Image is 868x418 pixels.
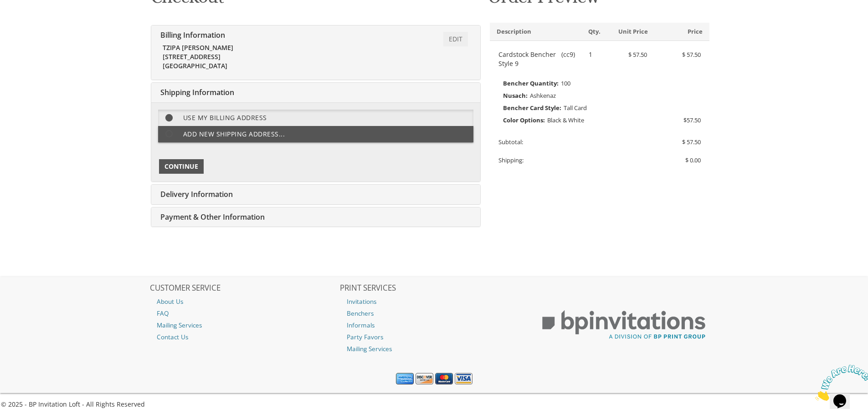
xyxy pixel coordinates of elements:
div: 1 [582,50,600,59]
label: Use my billing address [158,110,473,126]
span: Continue [164,162,198,171]
div: Description [490,27,581,36]
h2: CUSTOMER SERVICE [150,284,339,293]
span: Bencher Card Style: [503,102,561,114]
span: Cardstock Bencher Style 9 [498,50,559,68]
div: Price [655,27,710,36]
div: Qty. [581,27,600,36]
span: Billing Information [158,30,225,40]
iframe: chat widget [812,361,868,404]
a: About Us [150,296,339,307]
button: Continue [159,159,204,174]
a: Benchers [340,307,529,319]
span: Ashkenaz [530,91,556,100]
span: $ 57.50 [682,138,701,146]
div: Unit Price [600,27,655,36]
label: Add new shipping address... [158,126,473,142]
div: TZIPA [PERSON_NAME] [STREET_ADDRESS] [GEOGRAPHIC_DATA] [163,43,320,71]
span: Black & White [547,116,584,124]
a: Edit [443,32,468,46]
span: $ 57.50 [682,50,701,59]
img: Chat attention grabber [4,4,60,40]
span: Color Options: [503,114,545,126]
span: Tall Card [564,104,587,112]
img: Discover [416,373,433,385]
a: Mailing Services [340,343,529,355]
span: Shipping Information [158,87,234,97]
span: Bencher Quantity: [503,77,559,89]
a: Contact Us [150,331,339,343]
img: BP Print Group [529,302,718,347]
span: Payment & Other Information [158,212,265,222]
span: $ 57.50 [628,50,647,59]
a: FAQ [150,307,339,319]
img: Visa [455,373,473,385]
span: 100 [561,79,570,87]
a: Mailing Services [150,319,339,331]
a: Informals [340,319,529,331]
h2: PRINT SERVICES [340,284,529,293]
img: American Express [396,373,414,385]
span: (cc9) [561,50,575,68]
span: $57.50 [683,114,701,126]
span: Subtotal: [498,138,523,146]
span: $ 0.00 [685,156,701,164]
a: Invitations [340,296,529,307]
a: Party Favors [340,331,529,343]
img: MasterCard [435,373,453,385]
span: Nusach: [503,90,528,101]
span: Shipping: [498,156,524,164]
span: Delivery Information [158,189,233,199]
